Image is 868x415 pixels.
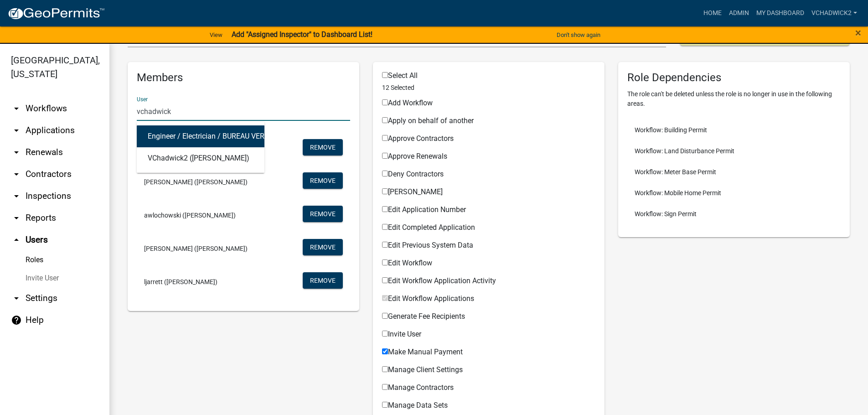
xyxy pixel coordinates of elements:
[137,71,350,84] h5: Members
[553,27,604,42] button: Don't show again
[11,293,22,304] i: arrow_drop_down
[382,295,388,301] input: Edit Workflow Applications
[144,245,248,252] span: [PERSON_NAME] ([PERSON_NAME])
[382,188,388,194] input: [PERSON_NAME]
[11,234,22,245] i: arrow_drop_up
[382,99,388,105] input: Add Workflow
[388,294,474,303] span: Edit Workflow Applications
[627,182,841,203] li: Workflow: Mobile Home Permit
[232,30,372,39] strong: Add "Assigned Inspector" to Dashboard List!
[303,172,343,189] button: Remove
[303,206,343,222] button: Remove
[137,125,264,147] button: Engineer / Electrician / BUREAU VERITAS (Engineer / Electrician / BUREAU VERITAS )
[382,384,388,390] input: Manage Contractors
[303,272,343,289] button: Remove
[753,5,808,22] a: My Dashboard
[382,313,595,324] div: Workflow Applications
[382,224,595,235] div: Workflow Applications
[382,224,388,230] input: Edit Completed Application
[382,313,388,319] input: Generate Fee Recipients
[144,279,217,285] span: ljarrett ([PERSON_NAME])
[11,191,22,202] i: arrow_drop_down
[11,147,22,158] i: arrow_drop_down
[382,72,418,79] label: Select All
[11,103,22,114] i: arrow_drop_down
[388,348,463,356] span: Make Manual Payment
[382,242,388,248] input: Edit Previous System Data
[206,27,226,42] a: View
[382,171,388,176] input: Deny Contractors
[627,89,841,109] p: The role can't be deleted unless the role is no longer in use in the following areas.
[382,153,388,159] input: Approve Renewals
[382,171,595,182] div: Workflow Applications
[11,315,22,326] i: help
[144,179,248,185] span: [PERSON_NAME] ([PERSON_NAME])
[382,117,388,123] input: Apply on behalf of another
[11,125,22,136] i: arrow_drop_down
[382,277,595,288] div: Workflow Applications
[303,139,343,156] button: Remove
[627,119,841,140] li: Workflow: Building Permit
[627,203,841,224] li: Workflow: Sign Permit
[382,259,388,265] input: Edit Workflow
[808,5,861,22] a: VChadwick2
[382,117,595,128] div: Workflow Applications
[627,161,841,182] li: Workflow: Meter Base Permit
[382,135,595,146] div: Workflow Applications
[627,71,841,84] h5: Role Dependencies
[382,384,595,395] div: Workflow Applications
[627,140,841,161] li: Workflow: Land Disturbance Permit
[382,331,388,337] input: Invite User
[144,212,236,218] span: awlochowski ([PERSON_NAME])
[382,348,388,354] input: Make Manual Payment
[382,135,388,141] input: Approve Contractors
[382,206,388,212] input: Edit Application Number
[303,239,343,255] button: Remove
[382,402,595,413] div: Workflow Applications
[382,366,388,372] input: Manage Client Settings
[382,153,595,164] div: Workflow Applications
[11,169,22,180] i: arrow_drop_down
[11,213,22,223] i: arrow_drop_down
[137,147,264,169] button: VChadwick2 ([PERSON_NAME])
[382,331,595,342] div: Workflow Applications
[855,26,861,39] span: ×
[382,295,595,306] div: Workflow Applications
[382,277,388,283] input: Edit Workflow Application Activity
[382,99,595,110] div: Workflow Applications
[382,72,388,78] input: Select All
[382,366,595,377] div: Workflow Applications
[382,188,595,199] div: Workflow Applications
[725,5,753,22] a: Admin
[855,27,861,38] button: Close
[700,5,725,22] a: Home
[382,242,595,253] div: Workflow Applications
[382,206,595,217] div: Workflow Applications
[382,402,388,408] input: Manage Data Sets
[382,259,595,270] div: Workflow Applications
[382,348,595,359] div: Workflow Applications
